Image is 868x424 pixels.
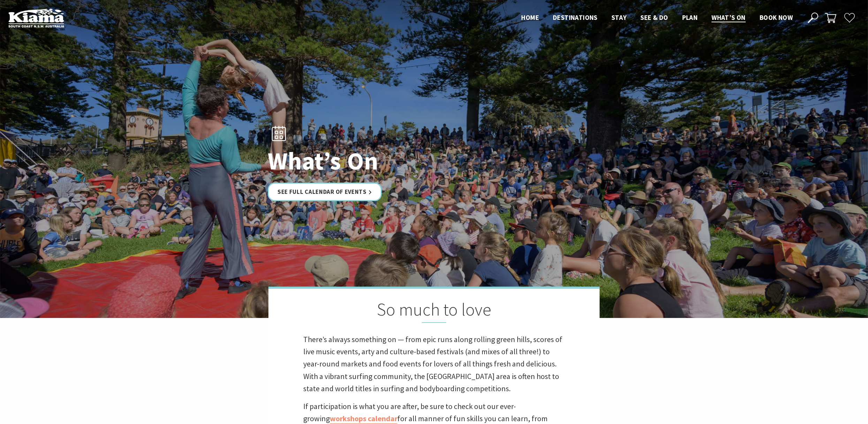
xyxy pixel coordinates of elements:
img: Kiama Logo [8,8,64,28]
span: Destinations [553,13,597,22]
h2: So much to love [303,299,565,323]
span: See & Do [640,13,668,22]
a: workshops calendar [330,414,397,424]
span: Book now [760,13,793,22]
span: What’s On [711,13,746,22]
a: See Full Calendar of Events [268,183,382,201]
span: Home [521,13,539,22]
span: Plan [682,13,698,22]
h1: What’s On [268,147,465,174]
span: Stay [611,13,627,22]
p: There’s always something on — from epic runs along rolling green hills, scores of live music even... [303,333,565,395]
nav: Main Menu [514,12,800,24]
